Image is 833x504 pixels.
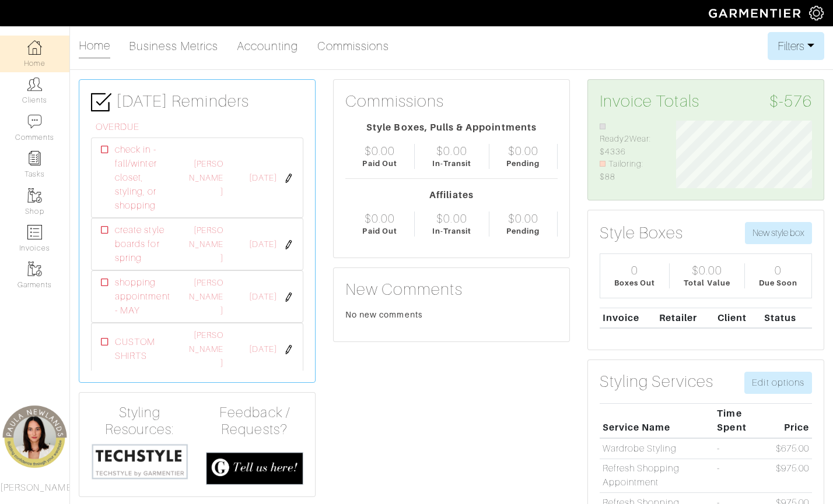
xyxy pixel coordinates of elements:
h3: Invoice Totals [600,91,812,111]
div: $0.00 [436,212,467,225]
span: [DATE] [249,291,277,304]
span: shopping appointment - MAY [115,276,171,318]
img: gear-icon-white-bd11855cb880d31180b6d7d6211b90ccbf57a29d726f0c71d8c61bd08dd39cc2.png [809,6,824,20]
img: garments-icon-b7da505a4dc4fd61783c78ac3ca0ef83fa9d6f193b1c9dc38574b1d14d53ca28.png [27,262,42,276]
div: 0 [631,263,638,277]
h6: OVERDUE [96,122,303,133]
th: Retailer [656,308,715,328]
th: Client [715,308,761,328]
span: CUSTOM SHIRTS [115,335,171,363]
div: $0.00 [692,263,722,277]
td: $675.00 [761,438,812,459]
div: Affiliates [345,188,558,202]
th: Time Spent [715,404,761,438]
img: clients-icon-6bae9207a08558b7cb47a8932f037763ab4055f8c8b6bfacd5dc20c3e0201464.png [27,77,42,91]
img: garmentier-logo-header-white-b43fb05a5012e4ada735d5af1a66efaba907eab6374d6393d1fbf88cb4ef424d.png [703,3,809,23]
a: Home [79,34,110,59]
th: Price [761,404,812,438]
span: [DATE] [249,238,277,251]
div: $0.00 [365,144,395,158]
li: Tailoring: $88 [600,158,659,183]
a: Business Metrics [129,34,218,58]
span: check in - fall/winter closet, styling, or shopping [115,143,171,213]
a: Accounting [237,34,299,58]
div: Paid Out [362,225,397,237]
li: Ready2Wear: $4336 [600,121,659,158]
h3: Commissions [345,91,444,111]
a: [PERSON_NAME] [189,159,223,196]
img: pen-cf24a1663064a2ec1b9c1bd2387e9de7a2fa800b781884d57f21acf72779bad2.png [284,345,293,354]
div: In-Transit [432,158,472,169]
td: - [715,459,761,493]
td: Wardrobe Styling [600,438,715,459]
th: Status [761,308,812,328]
span: create style boards for spring [115,223,171,265]
img: feedback_requests-3821251ac2bd56c73c230f3229a5b25d6eb027adea667894f41107c140538ee0.png [206,452,303,485]
div: $0.00 [508,212,538,225]
img: garments-icon-b7da505a4dc4fd61783c78ac3ca0ef83fa9d6f193b1c9dc38574b1d14d53ca28.png [27,188,42,203]
img: reminder-icon-8004d30b9f0a5d33ae49ab947aed9ed385cf756f9e5892f1edd6e32f2345188e.png [27,151,42,165]
span: [DATE] [249,172,277,185]
div: $0.00 [436,144,467,158]
img: comment-icon-a0a6a9ef722e966f86d9cbdc48e553b5cf19dbc54f86b18d962a5391bc8f6eb6.png [27,114,42,129]
h3: New Comments [345,280,558,299]
div: Style Boxes, Pulls & Appointments [345,121,558,135]
div: 0 [775,263,782,277]
h4: Styling Resources: [91,404,188,438]
div: Boxes Out [614,277,655,288]
a: [PERSON_NAME] [189,330,223,368]
img: pen-cf24a1663064a2ec1b9c1bd2387e9de7a2fa800b781884d57f21acf72779bad2.png [284,240,293,249]
img: pen-cf24a1663064a2ec1b9c1bd2387e9de7a2fa800b781884d57f21acf72779bad2.png [284,174,293,183]
button: New style box [745,222,812,244]
div: Pending [506,158,540,169]
span: $-576 [769,91,812,111]
button: Filters [768,32,824,60]
td: Refresh Shopping Appointment [600,459,715,493]
div: $0.00 [508,144,538,158]
a: Edit options [744,372,812,394]
td: $975.00 [761,459,812,493]
h3: Style Boxes [600,223,684,243]
img: pen-cf24a1663064a2ec1b9c1bd2387e9de7a2fa800b781884d57f21acf72779bad2.png [284,292,293,302]
div: No new comments [345,309,558,320]
img: check-box-icon-36a4915ff3ba2bd8f6e4f29bc755bb66becd62c870f447fc0dd1365fcfddab58.png [91,92,111,112]
td: - [715,438,761,459]
img: techstyle-93310999766a10050dc78ceb7f971a75838126fd19372ce40ba20cdf6a89b94b.png [91,443,188,480]
img: orders-icon-0abe47150d42831381b5fb84f609e132dff9fe21cb692f30cb5eec754e2cba89.png [27,225,42,239]
div: In-Transit [432,225,472,237]
div: Total Value [684,277,730,288]
th: Service Name [600,404,715,438]
a: Commissions [317,34,390,58]
h3: Styling Services [600,372,713,392]
h4: Feedback / Requests? [206,404,303,438]
div: Paid Out [362,158,397,169]
a: [PERSON_NAME] [189,225,223,263]
div: $0.00 [365,212,395,225]
a: [PERSON_NAME] [189,278,223,315]
th: Invoice [600,308,656,328]
span: [DATE] [249,343,277,356]
h3: [DATE] Reminders [91,91,303,112]
div: Due Soon [759,277,797,288]
img: dashboard-icon-dbcd8f5a0b271acd01030246c82b418ddd0df26cd7fceb0bd07c9910d44c42f6.png [27,40,42,55]
div: Pending [506,225,540,237]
